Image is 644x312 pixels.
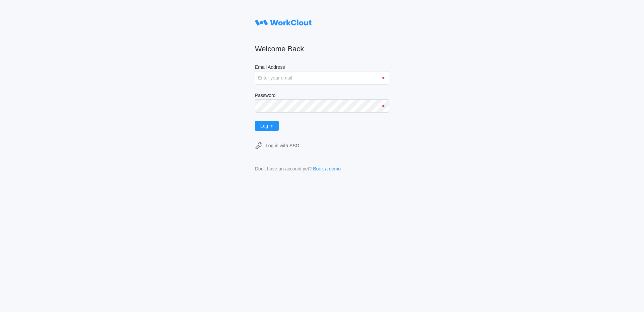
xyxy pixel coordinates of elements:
[255,71,389,85] input: Enter your email
[260,123,273,128] span: Log In
[313,166,341,171] a: Book a demo
[255,142,389,150] a: Log in with SSO
[255,64,389,71] label: Email Address
[255,44,389,54] h2: Welcome Back
[266,143,299,148] div: Log in with SSO
[255,93,389,99] label: Password
[255,166,312,171] div: Don't have an account yet?
[255,121,279,131] button: Log In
